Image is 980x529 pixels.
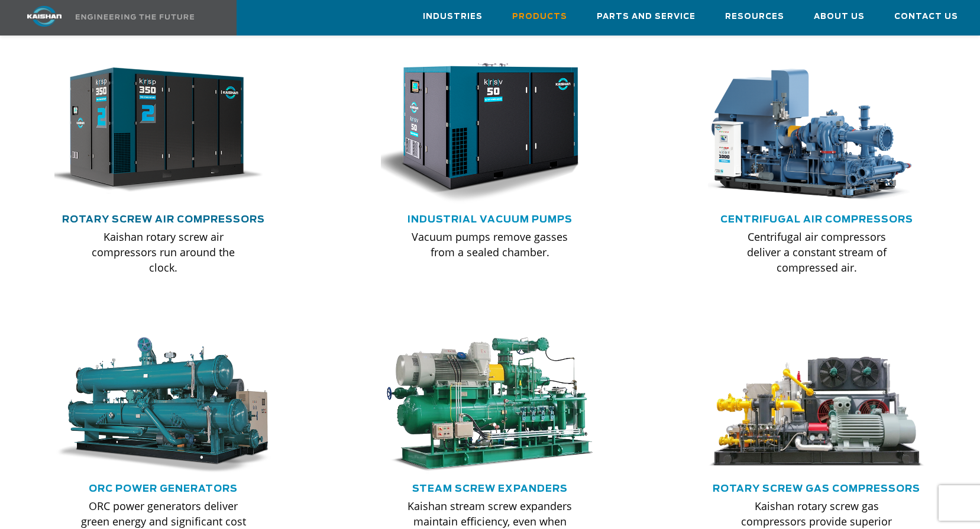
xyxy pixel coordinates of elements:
img: machine [381,337,599,473]
p: Vacuum pumps remove gasses from a sealed chamber. [405,229,575,260]
img: thumb-centrifugal-compressor [699,57,917,204]
span: Resources [725,10,784,24]
a: Parts and Service [597,1,696,33]
a: Centrifugal Air Compressors [720,215,913,224]
a: Resources [725,1,784,33]
p: Kaishan rotary screw air compressors run around the clock. [78,229,248,275]
img: krsp350 [46,57,264,204]
span: Parts and Service [597,10,696,24]
a: ORC Power Generators [89,484,238,493]
a: Rotary Screw Air Compressors [62,215,265,224]
span: Contact Us [894,10,958,24]
span: About Us [814,10,865,24]
a: Products [512,1,567,33]
a: Steam Screw Expanders [412,484,568,493]
div: machine [381,337,599,473]
img: krsv50 [372,57,590,204]
img: machine [708,337,926,473]
p: Centrifugal air compressors deliver a constant stream of compressed air. [732,229,902,275]
div: machine [54,337,272,473]
a: Rotary Screw Gas Compressors [713,484,920,493]
span: Products [512,10,567,24]
a: Industrial Vacuum Pumps [407,215,573,224]
a: About Us [814,1,865,33]
span: Industries [423,10,483,24]
div: krsv50 [381,57,599,204]
div: krsp350 [54,57,272,204]
a: Industries [423,1,483,33]
div: thumb-centrifugal-compressor [708,57,926,204]
a: Contact Us [894,1,958,33]
img: Engineering the future [76,14,194,20]
img: machine [54,337,273,473]
div: machine [708,337,926,473]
